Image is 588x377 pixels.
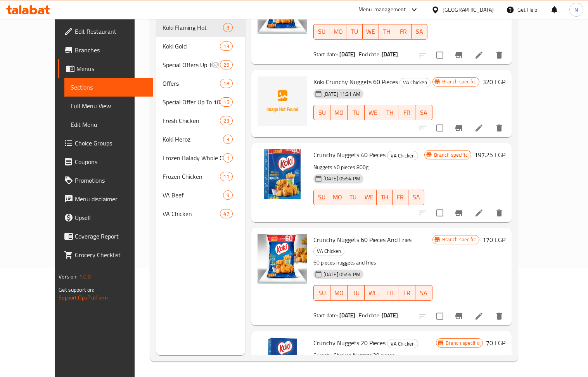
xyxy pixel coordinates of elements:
button: FR [398,105,415,120]
span: Select to update [432,120,448,136]
div: items [223,190,233,200]
span: 9 [223,192,232,199]
span: Special Offers Up To 25% [163,60,211,69]
button: TU [346,24,363,40]
span: 47 [220,210,232,218]
a: Edit menu item [474,311,484,321]
button: SA [415,285,432,301]
a: Coverage Report [58,227,153,246]
div: Koki Flaming Hot3 [156,18,245,37]
span: Full Menu View [71,101,147,111]
div: Koki Gold [163,42,220,51]
div: items [220,42,232,51]
span: [DATE] 05:54 PM [320,175,363,182]
b: [DATE] [382,49,398,59]
span: TH [384,287,395,299]
button: MO [330,285,348,301]
button: Branch-specific-item [450,307,468,325]
span: TH [384,107,395,118]
div: Koki Flaming Hot [163,23,223,32]
div: VA Chicken47 [156,204,245,223]
p: 60 pieces nuggets and fries [313,258,432,268]
span: TH [382,26,392,37]
span: 3 [223,136,232,143]
button: FR [395,24,412,40]
button: TU [348,285,365,301]
button: delete [490,46,508,64]
div: items [223,135,233,144]
button: delete [490,119,508,137]
span: Coverage Report [75,232,147,241]
span: TU [351,107,361,118]
button: WE [365,105,382,120]
button: Branch-specific-item [450,46,468,64]
svg: Inactive section [211,60,220,69]
span: SU [317,192,327,203]
button: TH [379,24,395,40]
span: 3 [223,24,232,31]
div: items [223,23,233,32]
span: Choice Groups [75,138,147,148]
span: Get support on: [59,285,94,295]
span: Select to update [432,205,448,221]
div: Frozen Chicken11 [156,167,245,186]
h6: 320 EGP [483,76,505,87]
span: Koki Heroz [163,135,223,144]
span: WE [364,192,374,203]
span: 11 [220,173,232,180]
span: Edit Restaurant [75,27,147,36]
span: Coupons [75,157,147,166]
div: Offers [163,79,220,88]
span: SA [419,287,429,299]
span: Branch specific [439,236,479,243]
div: VA Chicken [387,339,418,348]
a: Full Menu View [64,97,153,115]
span: Promotions [75,176,147,185]
a: Coupons [58,152,153,171]
a: Menus [58,59,153,78]
button: delete [490,204,508,222]
p: Crunchy Chicken Nuggets 20 pieces [313,351,436,360]
button: FR [393,190,408,205]
span: Sections [71,83,147,92]
button: Branch-specific-item [450,119,468,137]
span: WE [366,26,376,37]
span: MO [332,192,342,203]
div: items [220,60,232,69]
span: VA Chicken [314,247,344,256]
img: Crunchy Nuggets 60 Pieces And Fries [258,234,307,284]
span: MO [334,107,344,118]
a: Sections [64,78,153,97]
div: items [223,153,233,163]
span: SU [317,26,327,37]
span: VA Beef [163,190,223,200]
span: TU [349,26,360,37]
span: VA Chicken [163,209,220,218]
span: Frozen Balady Whole Chicken [163,153,223,163]
img: Koki Crunchy Nuggets 60 Pieces [258,76,307,126]
span: Menu disclaimer [75,194,147,204]
button: SA [412,24,428,40]
button: MO [329,190,345,205]
span: FR [401,107,412,118]
span: Select to update [432,47,448,63]
span: TU [351,287,361,299]
div: Fresh Chicken23 [156,111,245,130]
div: items [220,97,232,107]
button: SU [313,24,330,40]
span: MO [334,287,344,299]
span: FR [398,26,408,37]
a: Edit Menu [64,115,153,134]
nav: Menu sections [156,15,245,226]
button: SA [408,190,424,205]
div: Koki Heroz3 [156,130,245,149]
a: Edit menu item [474,208,484,218]
span: [DATE] 11:21 AM [320,90,363,98]
button: SU [313,105,331,120]
a: Menu disclaimer [58,190,153,208]
a: Promotions [58,171,153,190]
h6: 197.25 EGP [474,149,505,160]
